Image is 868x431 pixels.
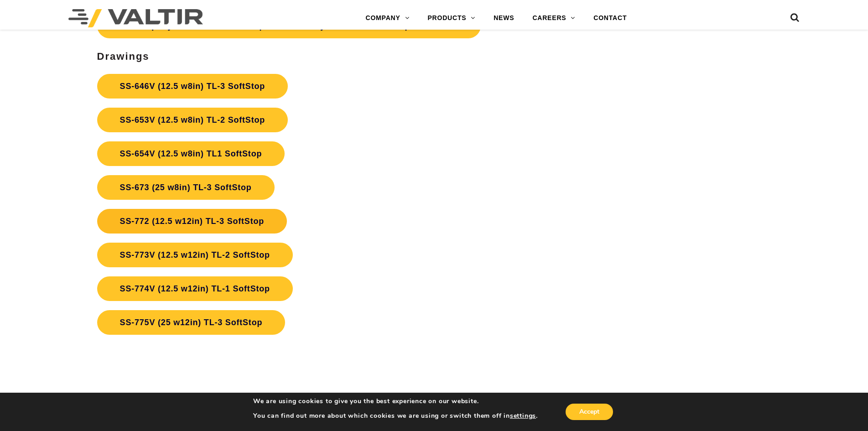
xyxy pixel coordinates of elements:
a: SS-646V (12.5 w8in) TL-3 SoftStop [97,74,288,99]
button: settings [510,412,536,420]
a: SS-772 (12.5 w12in) TL-3 SoftStop [97,209,287,234]
a: CONTACT [584,9,636,27]
a: SS-653V (12.5 w8in) TL-2 SoftStop [97,108,288,132]
p: You can find out more about which cookies we are using or switch them off in . [253,412,538,420]
a: NEWS [484,9,523,27]
a: COMPANY [356,9,418,27]
a: SS-775V (25 w12in) TL-3 SoftStop [97,310,286,335]
a: SS-774V (12.5 w12in) TL-1 SoftStop [97,276,293,301]
p: We are using cookies to give you the best experience on our website. [253,397,538,405]
a: PRODUCTS [418,9,484,27]
button: Accept [566,404,613,420]
a: SS-654V (12.5 w8in) TL1 SoftStop [97,141,285,166]
strong: Drawings [97,51,150,62]
a: SS-673 (25 w8in) TL-3 SoftStop [97,175,275,200]
a: SS-773V (12.5 w12in) TL-2 SoftStop [97,243,293,267]
img: Valtir [68,9,203,27]
a: CAREERS [523,9,584,27]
